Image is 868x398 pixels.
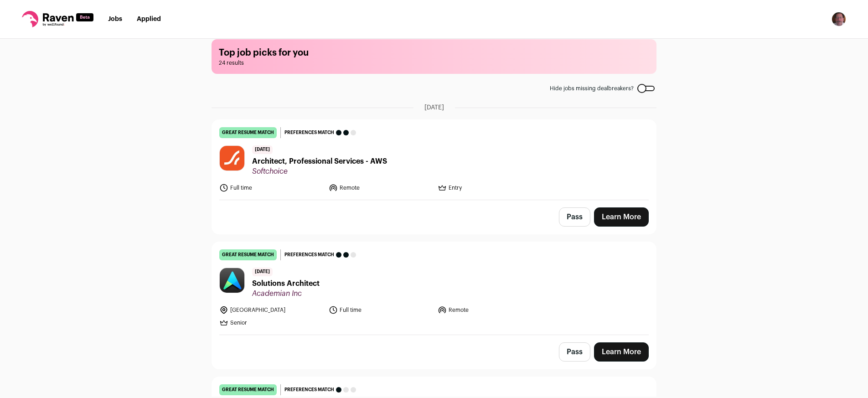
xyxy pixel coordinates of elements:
h1: Top job picks for you [219,47,649,59]
a: great resume match Preferences match [DATE] Architect, Professional Services - AWS Softchoice Ful... [212,120,656,200]
li: Full time [329,305,433,315]
a: great resume match Preferences match [DATE] Solutions Architect Academian Inc [GEOGRAPHIC_DATA] F... [212,242,656,335]
a: Applied [137,16,161,22]
a: Learn More [594,207,649,227]
button: Open dropdown [832,12,846,26]
img: 14410719-medium_jpg [832,12,846,26]
li: Entry [438,183,542,192]
span: Preferences match [284,385,334,394]
span: 24 results [219,59,649,67]
div: great resume match [219,384,277,395]
div: great resume match [219,127,277,138]
span: Softchoice [252,167,387,176]
li: Remote [438,305,542,315]
span: Preferences match [284,128,334,137]
li: Remote [329,183,433,192]
a: Jobs [108,16,122,22]
button: Pass [559,207,590,227]
li: Senior [219,318,323,327]
span: [DATE] [424,103,444,112]
img: 31add112e343633e2eeaf62d37963868ebc08c01d29b30b24c6be97691022491.jpg [220,146,244,171]
li: [GEOGRAPHIC_DATA] [219,305,323,315]
span: Architect, Professional Services - AWS [252,156,387,167]
button: Pass [559,342,590,362]
span: Preferences match [284,250,334,259]
span: Academian Inc [252,289,320,298]
a: Learn More [594,342,649,362]
span: Hide jobs missing dealbreakers? [550,85,634,92]
span: [DATE] [252,145,273,154]
span: Solutions Architect [252,278,320,289]
span: [DATE] [252,268,273,276]
div: great resume match [219,249,277,260]
li: Full time [219,183,323,192]
img: 903ec34c076f08a725e79c1313e7b33fd0936d6c8e319215cfebc282e2a2b67b [220,268,244,293]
